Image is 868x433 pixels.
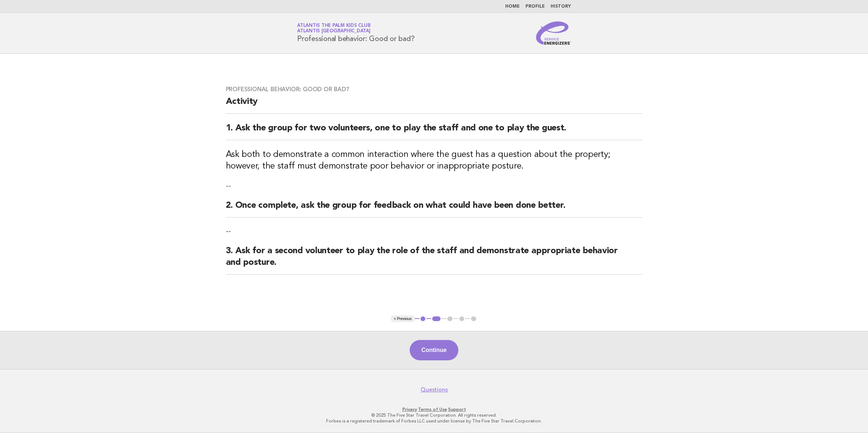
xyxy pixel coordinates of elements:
[226,245,642,275] h2: 3. Ask for a second volunteer to play the role of the staff and demonstrate appropriate behavior ...
[226,226,642,236] p: --
[431,315,442,323] button: 2
[226,122,642,140] h2: 1. Ask the group for two volunteers, one to play the staff and one to play the guest.
[551,4,571,9] a: History
[448,407,466,412] a: Support
[212,418,656,424] p: Forbes is a registered trademark of Forbes LLC used under license by The Five Star Travel Corpora...
[226,181,642,191] p: --
[212,406,656,412] p: · ·
[226,149,642,172] h3: Ask both to demonstrate a common interaction where the guest has a question about the property; h...
[402,407,417,412] a: Privacy
[421,386,448,393] a: Questions
[212,412,656,418] p: © 2025 The Five Star Travel Corporation. All rights reserved.
[226,86,642,93] h3: Professional behavior: Good or bad?
[226,96,642,114] h2: Activity
[505,4,520,9] a: Home
[526,4,545,9] a: Profile
[536,21,571,45] img: Service Energizers
[419,315,427,323] button: 1
[410,340,458,360] button: Continue
[297,29,370,34] span: Atlantis [GEOGRAPHIC_DATA]
[418,407,447,412] a: Terms of Use
[226,200,642,218] h2: 2. Once complete, ask the group for feedback on what could have been done better.
[391,315,414,323] button: < Previous
[297,24,414,43] h1: Professional behavior: Good or bad?
[297,23,370,33] a: Atlantis The Palm Kids ClubAtlantis [GEOGRAPHIC_DATA]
